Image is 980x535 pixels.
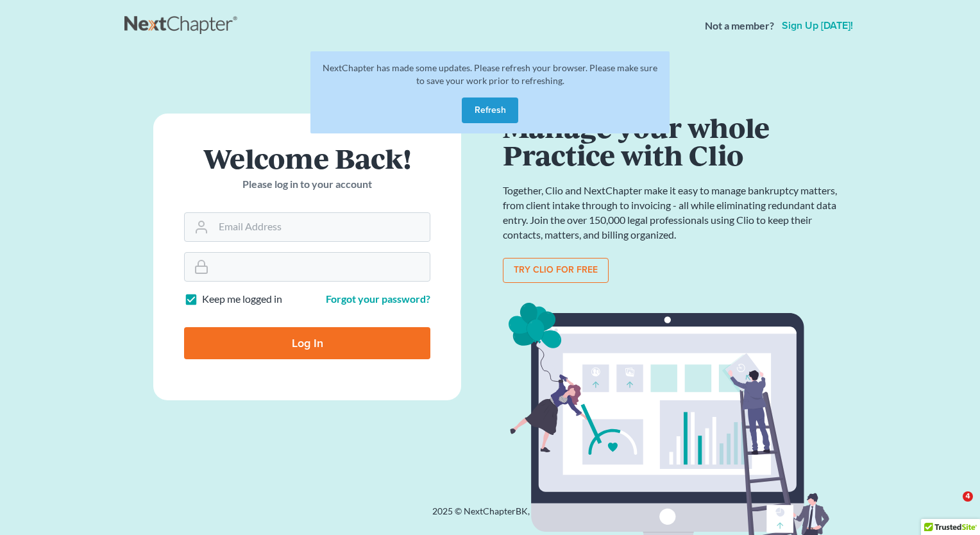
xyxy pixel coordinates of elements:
[202,292,282,307] label: Keep me logged in
[124,505,856,528] div: 2025 © NextChapterBK, INC
[214,213,430,241] input: Email Address
[705,19,774,33] strong: Not a member?
[963,491,973,502] span: 4
[503,183,843,242] p: Together, Clio and NextChapter make it easy to manage bankruptcy matters, from client intake thro...
[184,327,430,359] input: Log In
[462,98,518,123] button: Refresh
[323,62,657,86] span: NextChapter has made some updates. Please refresh your browser. Please make sure to save your wor...
[184,177,430,192] p: Please log in to your account
[326,293,430,305] a: Forgot your password?
[503,258,609,284] a: Try clio for free
[184,144,430,172] h1: Welcome Back!
[503,114,843,168] h1: Manage your whole Practice with Clio
[779,21,856,31] a: Sign up [DATE]!
[936,491,967,522] iframe: Intercom live chat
